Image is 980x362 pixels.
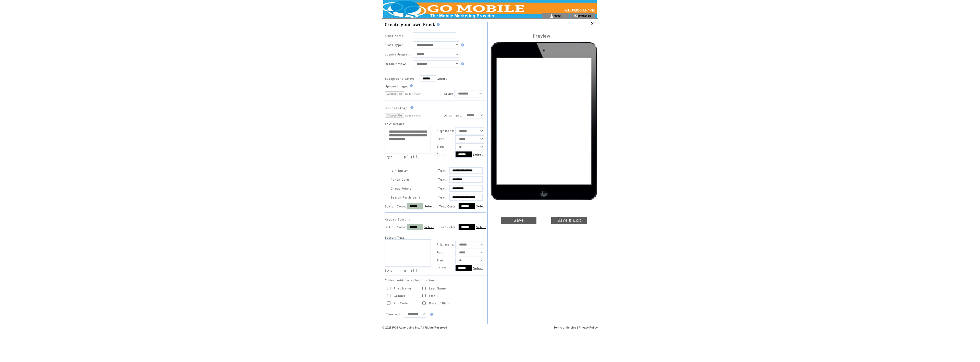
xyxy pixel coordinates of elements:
[418,156,420,159] span: U
[411,156,412,159] span: I
[437,137,445,141] span: Font:
[554,326,576,329] a: Terms of Service
[579,326,598,329] a: Privacy Policy
[437,77,447,80] label: Select
[577,326,578,329] span: |
[385,43,403,47] span: Kiosk Type:
[550,14,554,18] img: account_icon.gif
[385,34,405,38] span: Kiosk Name:
[385,155,394,159] span: Style:
[473,266,483,270] label: Select
[418,269,420,273] span: U
[385,269,394,272] span: Style:
[394,287,411,290] span: First Name
[424,225,434,229] label: Select
[386,312,401,316] span: Time out:
[391,196,420,199] span: Search Participant
[437,129,454,133] span: Alignment:
[473,153,483,156] label: Select
[437,243,454,246] span: Alignment:
[404,269,406,273] span: B
[408,84,413,87] img: help.gif
[385,205,406,208] span: Button Color:
[394,294,406,298] span: Gender
[385,218,410,221] span: Keypad Buttons
[476,225,486,229] label: Select
[429,313,433,316] img: help.gif
[385,85,408,88] span: Upload Image:
[574,14,578,18] img: contact_us_icon.gif
[385,122,406,126] span: Text Header:
[385,236,406,239] span: Bottom Text:
[459,62,464,65] img: help.gif
[444,92,453,96] span: Style:
[439,225,457,229] span: Text Color:
[437,153,446,156] span: Color:
[437,259,444,262] span: Size:
[444,114,462,117] span: Alignment:
[394,301,408,305] span: Zip Code
[424,204,434,208] label: Select
[385,22,435,27] span: Create your own Kiosk
[429,294,438,298] span: Email
[438,195,447,200] span: Text:
[435,23,440,26] img: help.gif
[411,269,412,273] span: I
[429,287,446,290] span: Last Name
[404,156,406,159] span: B
[385,62,406,66] span: Default View:
[437,251,445,254] span: Font:
[439,205,457,208] span: Text Color:
[391,169,409,172] span: Join Button
[385,77,414,80] span: Background Color:
[476,204,486,208] label: Select
[437,266,446,270] span: Color:
[385,225,406,229] span: Button Color:
[429,301,450,305] span: Date of Birth
[382,326,447,329] span: © 2025 POS Advertising Inc. All Rights Reserved
[385,106,409,110] span: Business Logo:
[563,9,595,12] span: Hello [PERSON_NAME]
[578,14,591,17] a: contact us
[551,217,587,224] a: Save & Exit
[391,178,409,181] span: Punch Card
[554,14,561,17] a: logout
[438,177,447,182] span: Text:
[409,106,413,109] img: help.gif
[385,278,434,282] span: Collect Additional Information
[501,217,536,224] a: Save
[438,168,447,173] span: Text:
[391,187,411,190] span: Check Points
[385,53,411,56] span: Loyalty Program:
[459,43,464,46] img: help.gif
[437,145,444,148] span: Size:
[438,186,447,191] span: Text:
[533,33,550,39] span: Preview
